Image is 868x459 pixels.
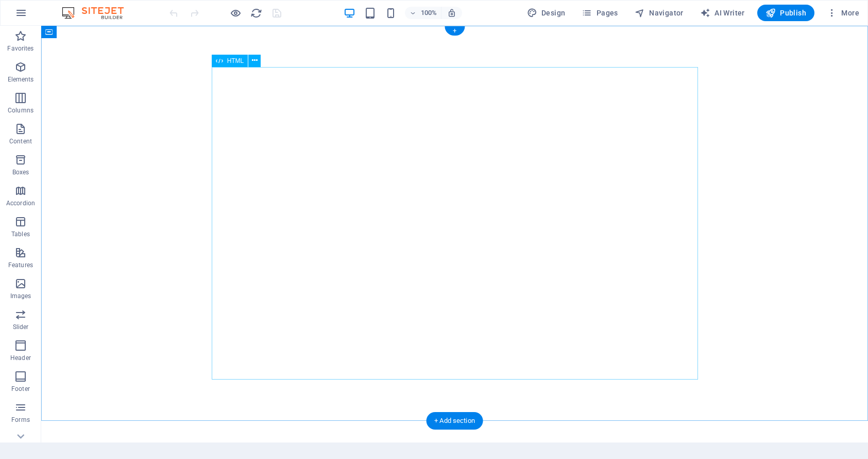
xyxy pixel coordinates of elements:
p: Images [10,292,31,300]
button: Navigator [631,5,688,21]
h6: 100% [420,7,437,19]
i: Reload page [250,7,262,19]
img: Editor Logo [59,7,137,19]
p: Header [10,354,31,362]
button: AI Writer [696,5,749,21]
p: Boxes [12,168,29,176]
p: Tables [11,230,30,238]
button: More [823,5,863,21]
span: Design [527,8,566,18]
p: Favorites [7,44,33,53]
button: Click here to leave preview mode and continue editing [229,7,242,19]
button: Pages [577,5,622,21]
p: Columns [8,106,33,114]
p: Slider [13,323,29,331]
p: Content [9,137,32,145]
button: Design [523,5,570,21]
p: Forms [11,416,30,424]
div: + Add section [426,412,483,430]
i: On resize automatically adjust zoom level to fit chosen device. [447,8,456,18]
div: + [445,26,465,36]
p: Elements [8,75,34,84]
span: HTML [227,58,244,64]
p: Accordion [6,199,35,207]
span: Pages [582,8,618,18]
p: Footer [11,385,30,393]
button: reload [250,7,262,19]
button: 100% [405,7,441,19]
p: Features [8,261,33,269]
span: Navigator [635,8,684,18]
span: More [827,8,859,18]
span: AI Writer [700,8,745,18]
div: Design (Ctrl+Alt+Y) [523,5,570,21]
button: Publish [757,5,814,21]
span: Publish [765,8,806,18]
